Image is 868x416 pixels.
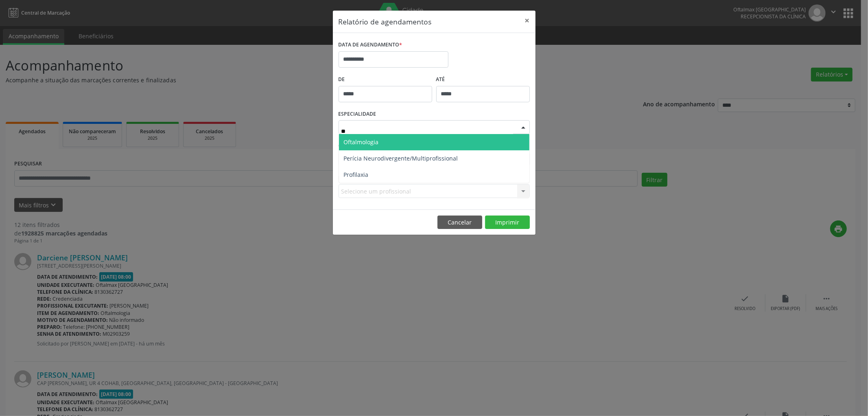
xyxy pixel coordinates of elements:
button: Imprimir [485,216,530,229]
span: Perícia Neurodivergente/Multiprofissional [344,154,458,162]
label: ATÉ [436,73,530,86]
h5: Relatório de agendamentos [339,16,432,27]
span: Oftalmologia [344,138,379,146]
span: Profilaxia [344,171,369,178]
label: De [339,73,432,86]
label: ESPECIALIDADE [339,108,376,121]
button: Cancelar [437,216,482,229]
button: Close [519,11,536,31]
label: DATA DE AGENDAMENTO [339,39,402,51]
